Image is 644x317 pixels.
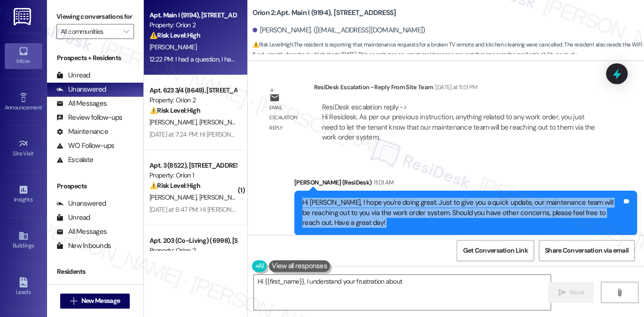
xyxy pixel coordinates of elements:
span: [PERSON_NAME] [149,193,199,201]
div: Property: Orion 2 [149,246,236,255]
span: [PERSON_NAME] [199,118,246,126]
button: Send [548,282,594,303]
strong: ⚠️ Risk Level: High [149,106,200,115]
div: Email escalation reply [269,103,306,133]
span: • [42,103,43,109]
button: New Message [60,294,130,309]
div: Residents [47,267,143,277]
div: Apt. 623 3/4 (8649), [STREET_ADDRESS] [149,85,236,95]
div: ResiDesk escalation reply -> Hi Residesk, As per our previous instruction, anything related to an... [322,102,595,142]
div: Prospects [47,181,143,191]
span: Share Conversation via email [545,246,628,255]
i:  [558,289,565,296]
div: [PERSON_NAME]. ([EMAIL_ADDRESS][DOMAIN_NAME]) [252,25,425,35]
a: Leads [5,274,42,300]
strong: ⚠️ Risk Level: High [149,181,200,190]
b: Orion 2: Apt. Main I (9194), [STREET_ADDRESS] [252,8,396,18]
div: [PERSON_NAME] (ResiDesk) [294,178,637,191]
i:  [616,289,623,296]
span: Get Conversation Link [463,246,527,255]
div: Review follow-ups [56,113,122,123]
i:  [70,297,77,305]
div: Apt. Main I (9194), [STREET_ADDRESS] [149,10,236,20]
div: Property: Orion 2 [149,20,236,30]
div: Unanswered [56,199,106,209]
span: • [32,195,34,201]
div: Property: Orion 1 [149,170,236,180]
div: 11:01 AM [371,178,393,187]
div: Hi [PERSON_NAME], I hope you're doing great. Just to give you a quick update, our maintenance tea... [302,198,622,228]
span: New Message [81,296,120,306]
span: • [34,149,35,155]
button: Share Conversation via email [539,240,635,261]
div: Prospects + Residents [47,53,143,63]
div: Apt. 203 (Co-Living) (6998), [STREET_ADDRESS][PERSON_NAME] [149,236,236,246]
textarea: Hi {{first_name}}, I [254,275,550,310]
strong: ⚠️ Risk Level: High [252,41,293,48]
div: ResiDesk Escalation - Reply From Site Team [314,82,605,95]
span: [PERSON_NAME] [149,118,199,126]
div: Unread [56,70,90,80]
div: New Inbounds [56,241,111,251]
span: Send [569,287,584,297]
span: [PERSON_NAME] [149,43,196,51]
div: Apt. 3 (8522), [STREET_ADDRESS] [149,161,236,170]
div: All Messages [56,227,107,237]
div: [DATE] at 11:51 PM [433,82,477,92]
span: [PERSON_NAME] [199,193,249,201]
div: Escalate [56,155,93,165]
div: Maintenance [56,127,108,137]
div: Property: Orion 2 [149,95,236,105]
button: Get Conversation Link [456,240,534,261]
a: Insights • [5,182,42,207]
label: Viewing conversations for [56,9,134,24]
div: WO Follow-ups [56,141,114,151]
a: Site Visit • [5,136,42,161]
img: ResiDesk Logo [14,8,33,25]
a: Inbox [5,43,42,69]
div: Unread [56,213,90,223]
a: Buildings [5,228,42,253]
div: Unanswered [56,85,106,94]
i:  [124,28,129,35]
div: All Messages [56,99,107,108]
strong: ⚠️ Risk Level: High [149,31,200,39]
input: All communities [61,24,119,39]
